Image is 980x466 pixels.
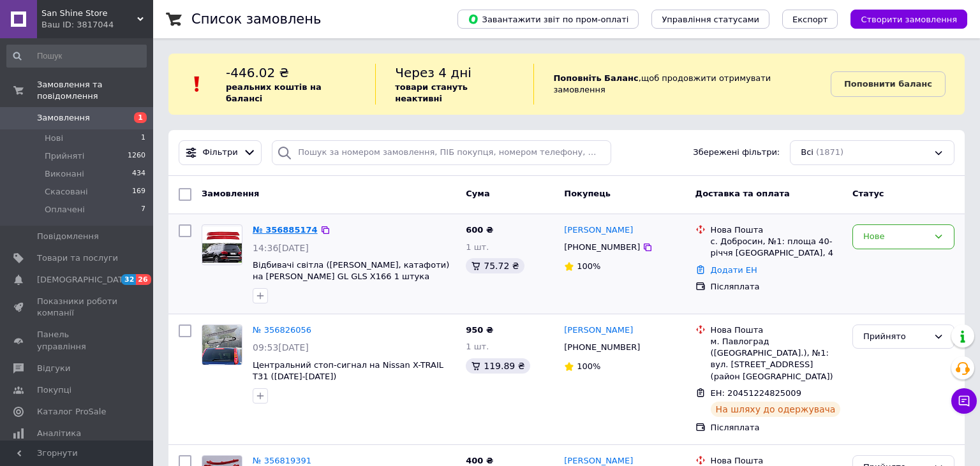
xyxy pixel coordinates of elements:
[202,224,242,265] a: Фото товару
[202,325,242,365] img: Фото товару
[466,325,493,335] span: 950 ₴
[253,360,443,382] a: Центральний стоп-сигнал на Nissan X-TRAIL T31 ([DATE]-[DATE])
[651,10,769,29] button: Управління статусами
[272,140,611,165] input: Пошук за номером замовлення, ПІБ покупця, номером телефону, Email, номером накладної
[121,274,136,285] span: 32
[564,224,633,237] a: [PERSON_NAME]
[37,274,131,286] span: [DEMOGRAPHIC_DATA]
[816,147,843,157] span: (1871)
[844,79,932,89] b: Поповнити баланс
[466,225,493,235] span: 600 ₴
[577,361,600,371] span: 100%
[711,336,842,382] div: м. Павлоград ([GEOGRAPHIC_DATA].), №1: вул. [STREET_ADDRESS] (район [GEOGRAPHIC_DATA])
[466,258,524,273] div: 75.72 ₴
[141,204,145,215] span: 7
[564,324,633,337] a: [PERSON_NAME]
[852,189,884,198] span: Статус
[253,225,318,235] a: № 356885174
[553,73,638,83] b: Поповніть Баланс
[253,456,311,465] a: № 356819391
[782,10,838,29] button: Експорт
[561,339,642,356] div: [PHONE_NUMBER]
[395,65,471,80] span: Через 4 дні
[831,71,946,97] a: Поповнити баланс
[466,358,530,374] div: 119.89 ₴
[202,189,259,198] span: Замовлення
[533,64,830,105] div: , щоб продовжити отримувати замовлення
[457,10,639,29] button: Завантажити звіт по пром-оплаті
[468,13,628,25] span: Завантажити звіт по пром-оплаті
[466,456,493,465] span: 400 ₴
[711,265,757,275] a: Додати ЕН
[134,112,147,123] span: 1
[37,384,71,396] span: Покупці
[203,147,238,159] span: Фільтри
[711,281,842,293] div: Післяплата
[37,296,118,319] span: Показники роботи компанії
[863,330,928,344] div: Прийнято
[564,189,611,198] span: Покупець
[850,10,967,29] button: Створити замовлення
[695,189,790,198] span: Доставка та оплата
[45,150,84,162] span: Прийняті
[711,422,842,433] div: Післяплата
[128,150,145,162] span: 1260
[561,239,642,256] div: [PHONE_NUMBER]
[226,82,322,103] b: реальних коштів на балансі
[45,204,85,215] span: Оплачені
[202,324,242,365] a: Фото товару
[37,363,70,374] span: Відгуки
[141,133,145,144] span: 1
[861,15,957,24] span: Створити замовлення
[37,252,118,264] span: Товари та послуги
[6,45,147,68] input: Пошук
[132,186,145,198] span: 169
[838,14,967,24] a: Створити замовлення
[37,428,81,439] span: Аналітика
[188,75,207,94] img: :exclamation:
[395,82,468,103] b: товари стануть неактивні
[711,236,842,259] div: с. Добросин, №1: площа 40-річчя [GEOGRAPHIC_DATA], 4
[801,147,813,159] span: Всі
[41,8,137,19] span: San Shine Store
[711,224,842,236] div: Нова Пошта
[226,65,289,80] span: -446.02 ₴
[45,168,84,180] span: Виконані
[37,231,99,242] span: Повідомлення
[37,112,90,124] span: Замовлення
[132,168,145,180] span: 434
[37,406,106,418] span: Каталог ProSale
[45,186,88,198] span: Скасовані
[466,242,489,252] span: 1 шт.
[951,388,977,414] button: Чат з покупцем
[711,388,801,398] span: ЕН: 20451224825009
[577,261,600,271] span: 100%
[253,342,309,353] span: 09:53[DATE]
[37,79,153,102] span: Замовлення та повідомлення
[662,15,759,24] span: Управління статусами
[136,274,151,285] span: 26
[711,402,841,417] div: На шляху до одержувача
[253,243,309,253] span: 14:36[DATE]
[466,189,489,198] span: Cума
[191,11,321,27] h1: Список замовлень
[45,133,63,144] span: Нові
[253,325,311,335] a: № 356826056
[253,260,449,293] a: Відбивачі світла ([PERSON_NAME], катафоти) на [PERSON_NAME] GL GLS X166 1 штука ([DATE]-[DATE])
[466,342,489,351] span: 1 шт.
[792,15,828,24] span: Експорт
[693,147,780,159] span: Збережені фільтри:
[863,230,928,244] div: Нове
[41,19,153,31] div: Ваш ID: 3817044
[37,329,118,352] span: Панель управління
[202,227,242,263] img: Фото товару
[711,324,842,336] div: Нова Пошта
